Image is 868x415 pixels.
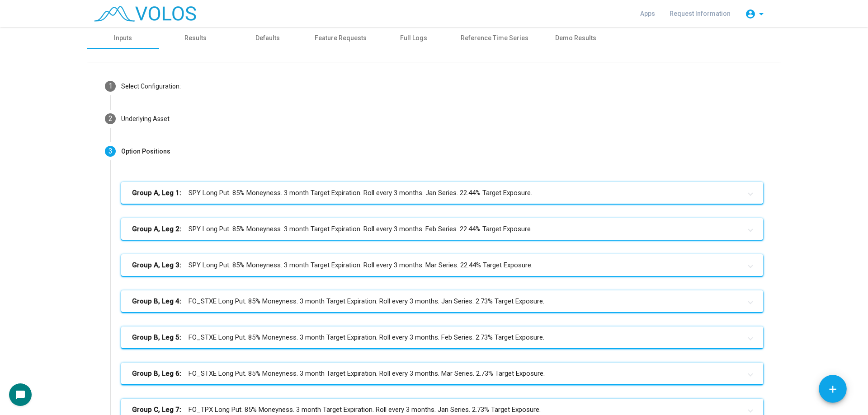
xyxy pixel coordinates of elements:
div: Underlying Asset [121,114,170,124]
div: Full Logs [400,33,427,43]
a: Apps [633,5,662,22]
span: Apps [640,10,655,17]
mat-expansion-panel-header: Group B, Leg 6:FO_STXE Long Put. 85% Moneyness. 3 month Target Expiration. Roll every 3 months. M... [121,363,763,384]
mat-expansion-panel-header: Group A, Leg 1:SPY Long Put. 85% Moneyness. 3 month Target Expiration. Roll every 3 months. Jan S... [121,182,763,204]
mat-panel-title: FO_STXE Long Put. 85% Moneyness. 3 month Target Expiration. Roll every 3 months. Mar Series. 2.73... [132,368,741,379]
mat-panel-title: FO_STXE Long Put. 85% Moneyness. 3 month Target Expiration. Roll every 3 months. Feb Series. 2.73... [132,332,741,343]
b: Group B, Leg 5: [132,332,181,343]
span: Request Information [670,10,731,17]
div: Results [184,33,207,43]
a: Request Information [662,5,738,22]
div: Option Positions [121,147,170,156]
b: Group B, Leg 6: [132,368,181,379]
mat-icon: chat_bubble [15,390,26,401]
div: Defaults [255,33,280,43]
mat-icon: arrow_drop_down [756,9,767,19]
b: Group A, Leg 1: [132,188,181,198]
div: Select Configuration: [121,82,181,91]
mat-panel-title: SPY Long Put. 85% Moneyness. 3 month Target Expiration. Roll every 3 months. Mar Series. 22.44% T... [132,260,741,270]
div: Demo Results [555,33,596,43]
span: 3 [108,147,113,155]
mat-expansion-panel-header: Group B, Leg 4:FO_STXE Long Put. 85% Moneyness. 3 month Target Expiration. Roll every 3 months. J... [121,290,763,312]
div: Feature Requests [315,33,367,43]
span: 2 [108,114,113,123]
mat-panel-title: FO_STXE Long Put. 85% Moneyness. 3 month Target Expiration. Roll every 3 months. Jan Series. 2.73... [132,296,741,307]
button: Add icon [819,375,847,403]
mat-expansion-panel-header: Group A, Leg 2:SPY Long Put. 85% Moneyness. 3 month Target Expiration. Roll every 3 months. Feb S... [121,218,763,240]
mat-icon: add [827,383,839,395]
b: Group B, Leg 4: [132,296,181,307]
div: Reference Time Series [461,33,528,43]
mat-panel-title: SPY Long Put. 85% Moneyness. 3 month Target Expiration. Roll every 3 months. Feb Series. 22.44% T... [132,224,741,234]
mat-panel-title: FO_TPX Long Put. 85% Moneyness. 3 month Target Expiration. Roll every 3 months. Jan Series. 2.73%... [132,405,741,415]
b: Group C, Leg 7: [132,405,181,415]
mat-expansion-panel-header: Group A, Leg 3:SPY Long Put. 85% Moneyness. 3 month Target Expiration. Roll every 3 months. Mar S... [121,254,763,276]
b: Group A, Leg 3: [132,260,181,270]
mat-panel-title: SPY Long Put. 85% Moneyness. 3 month Target Expiration. Roll every 3 months. Jan Series. 22.44% T... [132,188,741,198]
b: Group A, Leg 2: [132,224,181,234]
mat-expansion-panel-header: Group B, Leg 5:FO_STXE Long Put. 85% Moneyness. 3 month Target Expiration. Roll every 3 months. F... [121,326,763,348]
mat-icon: account_circle [745,9,756,19]
div: Inputs [114,33,132,43]
span: 1 [108,82,113,90]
